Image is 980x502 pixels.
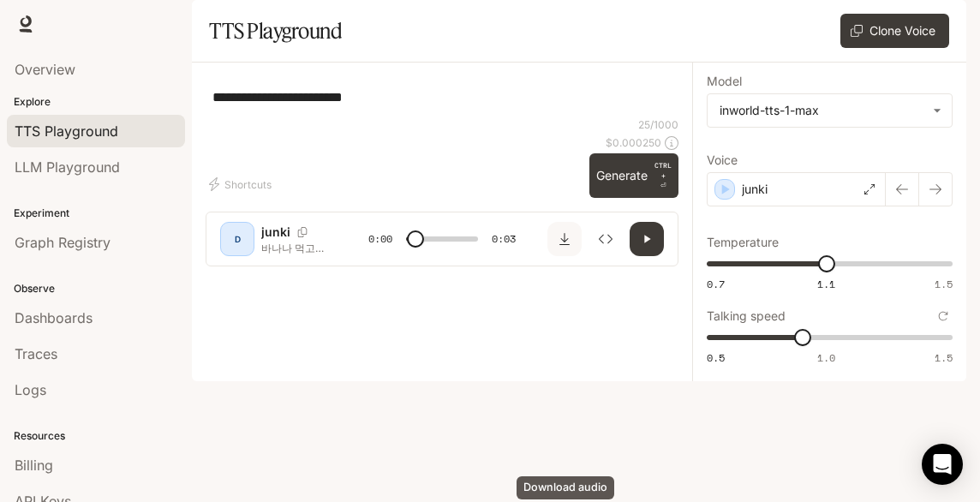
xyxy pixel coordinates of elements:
[707,277,725,291] span: 0.7
[209,14,342,48] h1: TTS Playground
[720,102,924,119] div: inworld-tts-1-max
[935,277,953,291] span: 1.5
[368,230,392,248] span: 0:00
[707,236,779,248] p: Temperature
[654,160,672,191] p: ⏎
[707,350,725,365] span: 0.5
[708,94,952,127] div: inworld-tts-1-max
[742,181,768,198] p: junki
[547,222,582,256] button: Download audio
[606,135,661,150] p: $ 0.000250
[261,241,327,255] p: 바나나 먹고 껍질을 발에 문지르면 생기는 일!
[206,170,278,198] button: Shortcuts
[840,14,949,48] button: Clone Voice
[638,117,678,132] p: 25 / 1000
[934,307,953,326] button: Reset to default
[589,222,623,256] button: Inspect
[517,476,614,499] div: Download audio
[707,310,786,322] p: Talking speed
[922,444,963,485] div: Open Intercom Messenger
[261,224,290,241] p: junki
[654,160,672,181] p: CTRL +
[290,227,314,237] button: Copy Voice ID
[935,350,953,365] span: 1.5
[224,225,251,253] div: D
[492,230,516,248] span: 0:03
[707,75,742,87] p: Model
[817,350,835,365] span: 1.0
[707,154,738,166] p: Voice
[817,277,835,291] span: 1.1
[589,153,678,198] button: GenerateCTRL +⏎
